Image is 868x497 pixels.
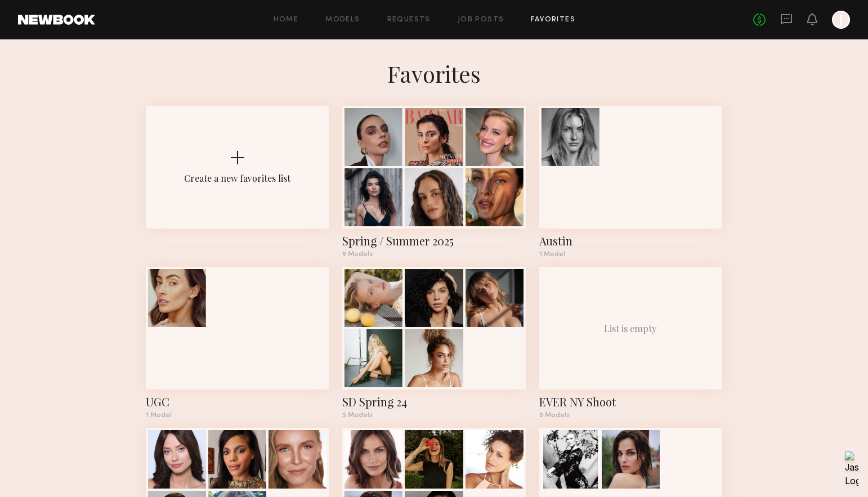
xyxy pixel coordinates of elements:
[342,106,525,258] a: Spring / Summer 20259 Models
[342,394,525,410] div: SD Spring 24
[832,11,850,29] a: J
[325,16,360,24] a: Models
[458,16,504,24] a: Job Posts
[342,267,525,419] a: SD Spring 245 Models
[184,172,290,184] div: Create a new favorites list
[274,16,299,24] a: Home
[342,251,525,258] div: 9 Models
[342,233,525,249] div: Spring / Summer 2025
[387,16,431,24] a: Requests
[539,267,722,419] a: List is emptyEVER NY Shoot0 Models
[539,233,722,249] div: Austin
[539,251,722,258] div: 1 Model
[539,106,722,258] a: Austin1 Model
[146,412,329,419] div: 1 Model
[539,394,722,410] div: EVER NY Shoot
[342,412,525,419] div: 5 Models
[146,106,329,267] button: Create a new favorites list
[531,16,575,24] a: Favorites
[146,394,329,410] div: UGC
[146,267,329,419] a: UGC1 Model
[539,412,722,419] div: 0 Models
[604,323,657,334] div: List is empty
